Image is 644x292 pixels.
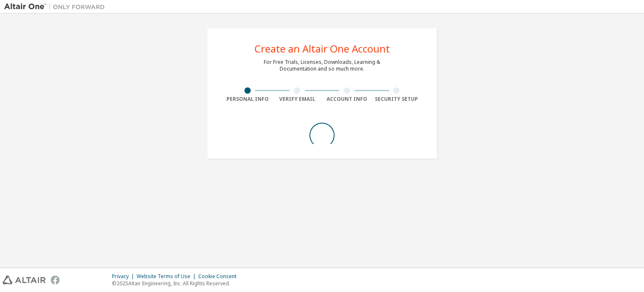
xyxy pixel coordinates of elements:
img: altair_logo.svg [3,276,46,284]
div: Verify Email [273,96,322,103]
div: Create an Altair One Account [254,44,390,54]
div: Security Setup [372,96,422,103]
img: Altair One [4,3,109,11]
div: For Free Trials, Licenses, Downloads, Learning & Documentation and so much more. [264,59,380,72]
p: © 2025 Altair Engineering, Inc. All Rights Reserved. [112,280,241,287]
div: Website Terms of Use [137,273,198,280]
div: Cookie Consent [198,273,241,280]
div: Personal Info [223,96,273,103]
div: Privacy [112,273,137,280]
img: facebook.svg [51,276,60,284]
div: Account Info [322,96,372,103]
